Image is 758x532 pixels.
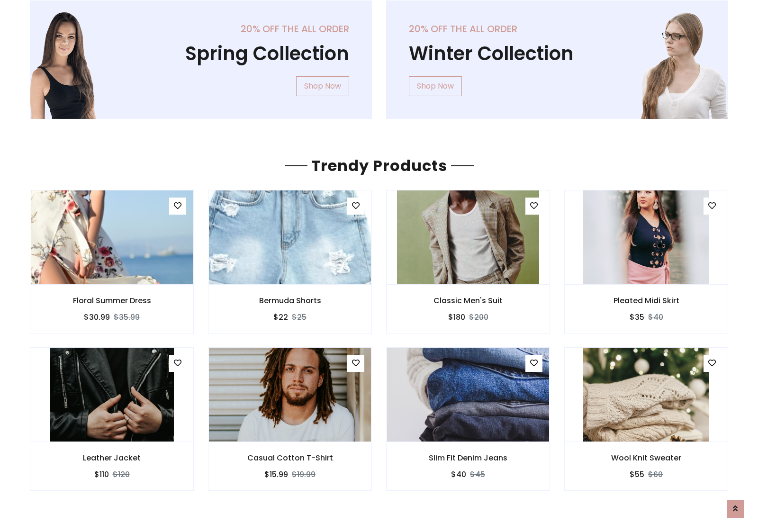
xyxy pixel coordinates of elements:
h1: Winter Collection [409,42,705,65]
del: $40 [648,312,663,323]
a: Shop Now [296,76,349,96]
del: $35.99 [114,312,140,323]
del: $60 [648,469,663,480]
h6: Leather Jacket [30,453,193,462]
h6: $110 [94,470,109,479]
h6: $15.99 [264,470,288,479]
del: $19.99 [292,469,316,480]
h6: Pleated Midi Skirt [565,296,728,305]
h6: $22 [273,313,288,322]
h6: Bermuda Shorts [208,296,371,305]
h6: $30.99 [84,313,110,322]
h6: Floral Summer Dress [30,296,193,305]
h6: $40 [451,470,466,479]
h5: 20% off the all order [53,23,349,35]
h1: Spring Collection [53,42,349,65]
a: Shop Now [409,76,462,96]
h6: $180 [448,313,465,322]
h5: 20% off the all order [409,23,705,35]
h6: Classic Men's Suit [387,296,550,305]
del: $120 [113,469,130,480]
h6: $55 [630,470,644,479]
h6: Wool Knit Sweater [565,453,728,462]
del: $25 [292,312,307,323]
h6: Slim Fit Denim Jeans [387,453,550,462]
h6: Casual Cotton T-Shirt [208,453,371,462]
h6: $35 [630,313,644,322]
del: $200 [469,312,488,323]
span: Trendy Products [307,155,451,176]
del: $45 [470,469,485,480]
